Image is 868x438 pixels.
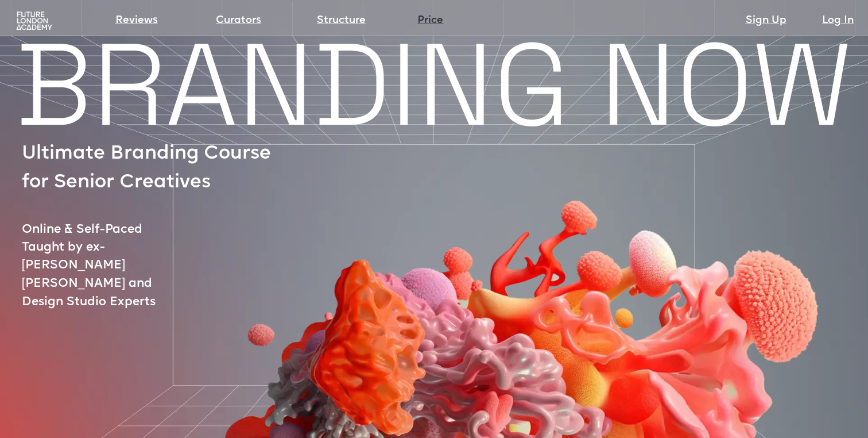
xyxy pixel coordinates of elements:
a: Sign Up [746,13,786,29]
a: Structure [317,13,366,29]
a: Price [417,13,443,29]
p: Ultimate Branding Course for Senior Creatives [22,140,282,197]
p: Taught by ex-[PERSON_NAME] [PERSON_NAME] and Design Studio Experts [22,239,195,312]
a: Log In [822,13,854,29]
a: Reviews [115,13,158,29]
a: Curators [216,13,261,29]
